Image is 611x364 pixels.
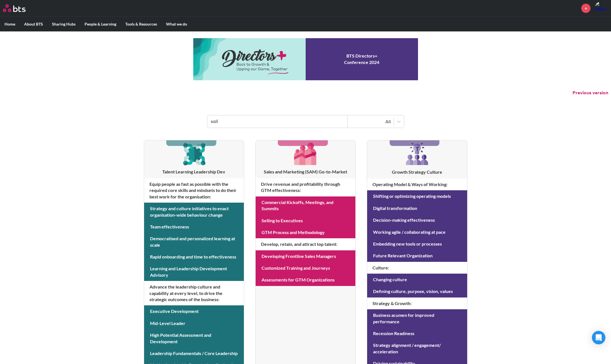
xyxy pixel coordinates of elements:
[367,262,467,274] h4: Culture :
[181,140,207,167] img: [object Object]
[595,1,608,15] a: Profile
[3,4,36,12] a: Go home
[193,38,418,80] a: Conference 2024
[144,169,244,175] h3: Talent Learning Leadership Dev
[20,17,47,31] label: About BTS
[592,331,605,344] div: Open Intercom Messenger
[367,178,467,190] h4: Operating Model & Ways of Working :
[162,17,192,31] label: What we do
[367,169,467,175] h3: Growth Strategy Culture
[207,115,348,128] input: Find contents, pages and demos...
[351,118,391,125] div: All
[144,178,244,203] h4: Equip people as fast as possible with the required core skills and mindsets to do their best work...
[256,178,355,196] h4: Drive revenue and profitability through GTM effectiveness :
[80,17,121,31] label: People & Learning
[3,4,26,12] img: BTS Logo
[581,4,590,13] a: +
[573,90,608,96] button: Previous version
[292,140,319,167] img: [object Object]
[367,297,467,309] h4: Strategy & Growth :
[144,281,244,305] h4: Advance the leadership culture and capability at every level, to drive the strategic outcomes of ...
[256,169,355,175] h3: Sales and Marketing (SAM) Go-to-Market
[47,17,80,31] label: Sharing Hubs
[404,140,431,167] img: [object Object]
[256,238,355,250] h4: Develop, retain, and attract top talent :
[595,1,608,15] img: Dillon Lee
[121,17,162,31] label: Tools & Resources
